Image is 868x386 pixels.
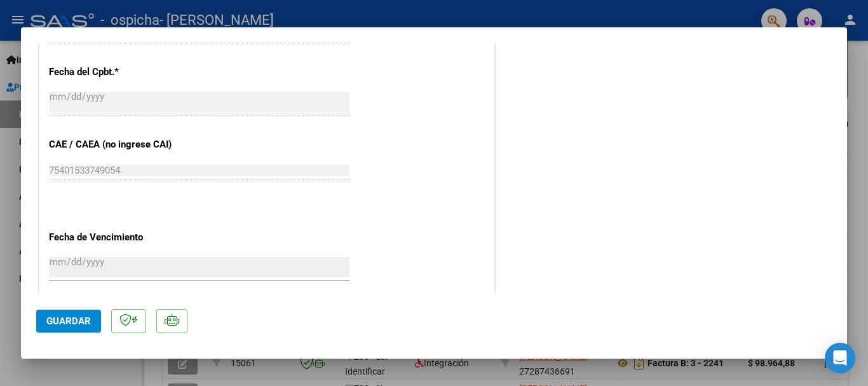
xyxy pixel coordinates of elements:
span: Guardar [46,315,91,327]
div: Open Intercom Messenger [825,343,855,373]
button: Guardar [36,310,101,333]
p: Fecha de Vencimiento [49,230,180,245]
p: CAE / CAEA (no ingrese CAI) [49,137,180,152]
p: Fecha del Cpbt. [49,65,180,79]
